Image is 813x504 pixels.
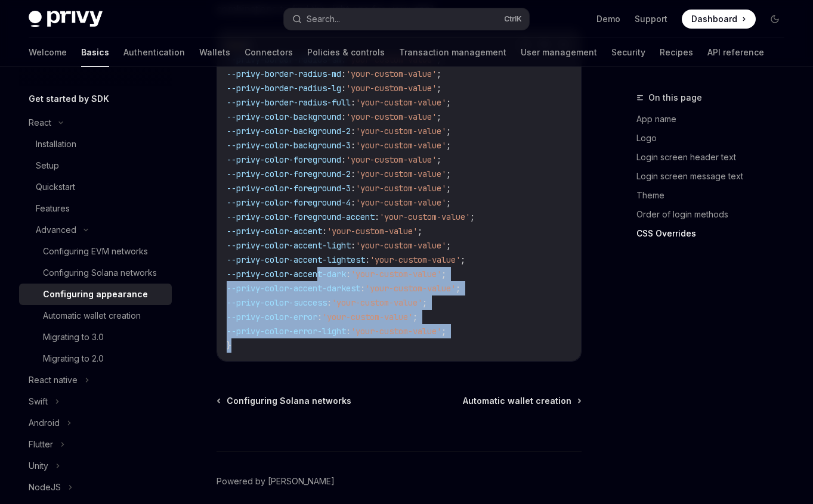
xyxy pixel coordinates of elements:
[691,13,737,25] span: Dashboard
[446,140,451,151] span: ;
[341,111,346,122] span: :
[227,312,317,322] span: --privy-color-error
[19,133,172,155] a: Installation
[707,38,764,67] a: API reference
[636,205,794,224] a: Order of login methods
[636,167,794,186] a: Login screen message text
[332,297,422,308] span: 'your-custom-value'
[346,69,437,79] span: 'your-custom-value'
[218,395,351,407] a: Configuring Solana networks
[227,69,341,79] span: --privy-border-radius-md
[307,12,340,26] div: Search...
[636,129,794,148] a: Logo
[227,326,346,337] span: --privy-color-error-light
[322,226,327,237] span: :
[43,309,141,323] div: Automatic wallet creation
[29,11,103,27] img: dark logo
[446,197,451,208] span: ;
[765,10,784,29] button: Toggle dark mode
[346,326,351,337] span: :
[227,226,322,237] span: --privy-color-accent
[341,154,346,165] span: :
[43,266,157,280] div: Configuring Solana networks
[463,395,571,407] span: Automatic wallet creation
[81,38,109,67] a: Basics
[351,169,356,179] span: :
[227,283,360,294] span: --privy-color-accent-darkest
[351,240,356,251] span: :
[227,254,365,265] span: --privy-color-accent-lightest
[245,38,293,67] a: Connectors
[437,111,441,122] span: ;
[227,183,351,194] span: --privy-color-foreground-3
[317,312,322,322] span: :
[446,97,451,108] span: ;
[227,154,341,165] span: --privy-color-foreground
[351,183,356,194] span: :
[43,330,104,344] div: Migrating to 3.0
[19,326,172,348] a: Migrating to 3.0
[227,97,351,108] span: --privy-border-radius-full
[227,83,341,94] span: --privy-border-radius-lg
[341,83,346,94] span: :
[227,197,351,208] span: --privy-color-foreground-4
[19,348,172,369] a: Migrating to 2.0
[356,183,446,194] span: 'your-custom-value'
[356,197,446,208] span: 'your-custom-value'
[29,459,48,473] div: Unity
[636,148,794,167] a: Login screen header text
[370,254,460,265] span: 'your-custom-value'
[227,169,351,179] span: --privy-color-foreground-2
[437,154,441,165] span: ;
[356,140,446,151] span: 'your-custom-value'
[36,158,59,173] div: Setup
[327,297,332,308] span: :
[19,241,172,262] a: Configuring EVM networks
[648,91,702,105] span: On this page
[327,226,418,237] span: 'your-custom-value'
[446,240,451,251] span: ;
[504,14,522,24] span: Ctrl K
[446,183,451,194] span: ;
[29,38,67,67] a: Welcome
[356,126,446,136] span: 'your-custom-value'
[413,312,418,322] span: ;
[217,475,335,487] a: Powered by [PERSON_NAME]
[322,312,413,322] span: 'your-custom-value'
[660,38,693,67] a: Recipes
[19,305,172,326] a: Automatic wallet creation
[227,269,346,279] span: --privy-color-accent-dark
[521,38,597,67] a: User management
[365,283,456,294] span: 'your-custom-value'
[365,254,370,265] span: :
[346,269,351,279] span: :
[43,287,148,301] div: Configuring appearance
[463,395,580,407] a: Automatic wallet creation
[227,140,351,151] span: --privy-color-background-3
[356,169,446,179] span: 'your-custom-value'
[351,140,356,151] span: :
[227,126,351,136] span: --privy-color-background-2
[356,240,446,251] span: 'your-custom-value'
[43,351,104,366] div: Migrating to 2.0
[19,198,172,219] a: Features
[29,437,53,452] div: Flutter
[351,269,441,279] span: 'your-custom-value'
[360,283,365,294] span: :
[19,176,172,198] a: Quickstart
[441,326,446,337] span: ;
[36,223,76,237] div: Advanced
[351,326,441,337] span: 'your-custom-value'
[682,10,756,29] a: Dashboard
[29,416,60,430] div: Android
[346,111,437,122] span: 'your-custom-value'
[611,38,645,67] a: Security
[422,297,427,308] span: ;
[227,240,351,251] span: --privy-color-accent-light
[36,137,76,151] div: Installation
[446,169,451,179] span: ;
[356,97,446,108] span: 'your-custom-value'
[227,111,341,122] span: --privy-color-background
[636,110,794,129] a: App name
[351,197,356,208] span: :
